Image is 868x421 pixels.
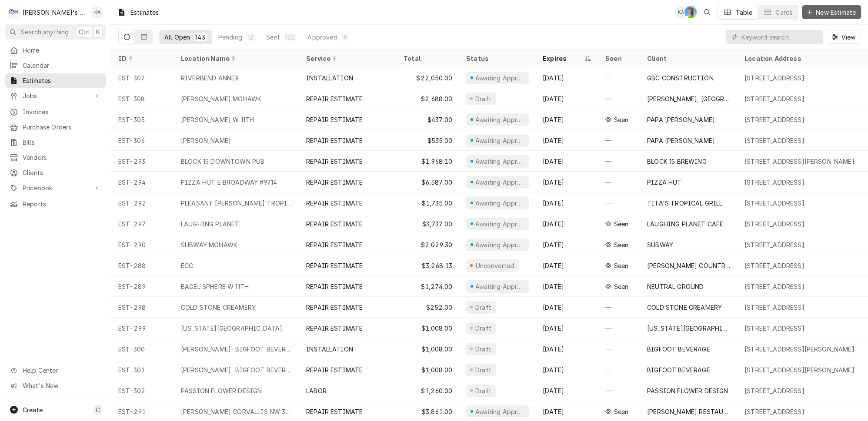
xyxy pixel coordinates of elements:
[181,54,290,63] div: Location Name
[111,172,174,192] div: EST-294
[23,406,43,414] span: Create
[536,172,598,192] div: [DATE]
[181,199,292,208] div: PLEASANT [PERSON_NAME] TROPICAL GRILL
[306,115,363,124] div: REPAIR ESTIMATE
[474,407,525,416] div: Awaiting Approval
[474,365,493,375] div: Draft
[397,255,459,276] div: $3,268.13
[536,359,598,380] div: [DATE]
[96,405,100,414] span: C
[111,234,174,255] div: EST-290
[474,386,493,395] div: Draft
[598,318,640,338] div: —
[536,213,598,234] div: [DATE]
[181,219,239,229] div: LAUGHING PLANET
[744,199,805,208] div: [STREET_ADDRESS]
[474,157,525,166] div: Awaiting Approval
[814,8,858,17] span: New Estimate
[181,240,237,249] div: SUBWAY MOHAWK
[474,178,525,187] div: Awaiting Approval
[181,386,262,395] div: PASSION FLOWER DESIGN
[397,318,459,338] div: $1,008.00
[306,157,363,166] div: REPAIR ESTIMATE
[181,115,254,124] div: [PERSON_NAME] W 11TH
[614,407,629,416] span: Last seen Fri, Aug 8th, 2025 • 5:48 PM
[8,6,20,18] div: C
[536,255,598,276] div: [DATE]
[775,8,793,17] div: Cards
[111,109,174,130] div: EST-305
[5,58,106,73] a: Calendar
[23,61,101,70] span: Calendar
[195,33,205,42] div: 143
[647,178,681,187] div: PIZZA HUT
[614,240,629,249] span: Last seen Tue, Aug 5th, 2025 • 2:51 PM
[306,365,363,375] div: REPAIR ESTIMATE
[306,136,363,145] div: REPAIR ESTIMATE
[5,363,106,378] a: Go to Help Center
[306,178,363,187] div: REPAIR ESTIMATE
[306,386,327,395] div: LABOR
[306,407,363,416] div: REPAIR ESTIMATE
[306,199,363,208] div: REPAIR ESTIMATE
[397,297,459,318] div: $252.00
[5,135,106,149] a: Bills
[647,386,728,395] div: PASSION FLOWER DESIGN
[598,359,640,380] div: —
[598,192,640,213] div: —
[598,380,640,401] div: —
[647,199,722,208] div: TITA'S TROPICAL GRILL
[647,136,715,145] div: PAPA [PERSON_NAME]
[536,192,598,213] div: [DATE]
[474,282,525,291] div: Awaiting Approval
[744,136,805,145] div: [STREET_ADDRESS]
[744,365,855,375] div: [STREET_ADDRESS][PERSON_NAME]
[111,130,174,151] div: EST-306
[91,6,103,18] div: KA
[118,54,165,63] div: ID
[598,130,640,151] div: —
[5,120,106,134] a: Purchase Orders
[8,6,20,18] div: Clay's Refrigeration's Avatar
[306,219,363,229] div: REPAIR ESTIMATE
[536,318,598,338] div: [DATE]
[111,192,174,213] div: EST-292
[181,407,292,416] div: [PERSON_NAME] CORVALLIS NW 3RD
[96,27,100,36] span: K
[536,151,598,172] div: [DATE]
[111,255,174,276] div: EST-288
[647,240,673,249] div: SUBWAY
[181,365,292,375] div: [PERSON_NAME]- BIGFOOT BEVERAGE
[23,91,88,100] span: Jobs
[744,73,805,83] div: [STREET_ADDRESS]
[5,24,106,40] button: Search anythingCtrlK
[397,67,459,88] div: $22,050.00
[744,157,855,166] div: [STREET_ADDRESS][PERSON_NAME]
[21,27,69,36] span: Search anything
[397,276,459,297] div: $1,274.00
[23,381,100,390] span: What's New
[744,219,805,229] div: [STREET_ADDRESS]
[614,282,629,291] span: Last seen Tue, Aug 5th, 2025 • 12:27 PM
[164,33,190,42] div: All Open
[111,318,174,338] div: EST-299
[397,172,459,192] div: $6,587.00
[111,380,174,401] div: EST-302
[306,73,353,83] div: INSTALLATION
[647,365,710,375] div: BIGFOOT BEVERAGE
[744,282,805,291] div: [STREET_ADDRESS]
[23,46,101,55] span: Home
[111,213,174,234] div: EST-297
[181,282,249,291] div: BAGEL SPHERE W 11TH
[744,178,805,187] div: [STREET_ADDRESS]
[675,6,687,18] div: Korey Austin's Avatar
[266,33,280,42] div: Sent
[839,33,857,42] span: View
[5,166,106,180] a: Clients
[647,73,714,83] div: GBC CONSTRUCTION
[111,338,174,359] div: EST-300
[744,115,805,124] div: [STREET_ADDRESS]
[181,345,292,354] div: [PERSON_NAME]- BIGFOOT BEVERAGE
[79,27,90,36] span: Ctrl
[735,8,752,17] div: Table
